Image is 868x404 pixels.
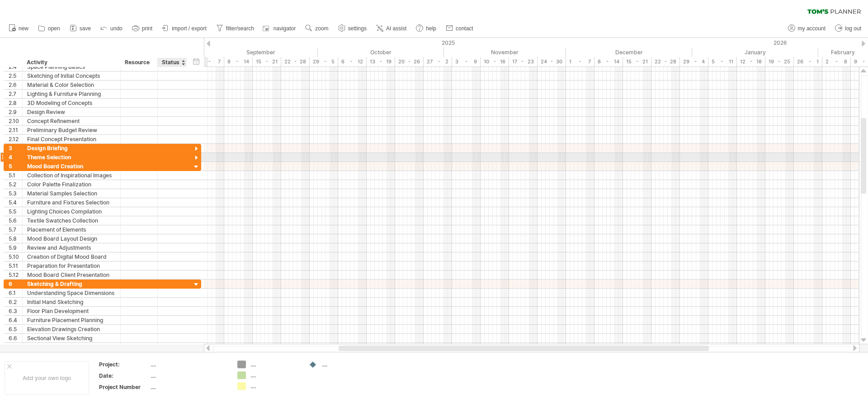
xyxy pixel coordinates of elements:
span: print [142,25,152,32]
div: 17 - 23 [509,57,538,67]
div: 5.11 [9,261,22,270]
div: Lighting & Furniture Planning [27,90,116,98]
span: help [426,25,436,32]
div: 1 - 7 [196,57,224,67]
div: Material & Color Selection [27,81,116,89]
div: Concept Refinement [27,117,116,125]
div: Date: [99,372,149,380]
div: 2.12 [9,135,22,143]
div: Collection of Inspirational Images [27,171,116,180]
div: Floor Plan Development [27,307,116,315]
div: 6.3 [9,307,22,315]
div: 20 - 26 [395,57,424,67]
div: 2 - 8 [822,57,851,67]
div: 22 - 28 [651,57,680,67]
div: 26 - 1 [794,57,822,67]
div: 4 [9,153,22,162]
div: 6 - 12 [338,57,367,67]
a: import / export [160,23,209,34]
div: 13 - 19 [367,57,395,67]
div: 8 - 14 [224,57,253,67]
div: 29 - 5 [310,57,338,67]
div: Sketching & Drafting [27,280,116,288]
div: November 2025 [444,48,566,57]
div: Project Number [99,383,149,391]
div: Final Concept Presentation [27,135,116,143]
div: 29 - 4 [680,57,708,67]
div: 5.6 [9,216,22,225]
div: 3 - 9 [452,57,481,67]
div: Activity [27,58,115,67]
span: filter/search [226,25,254,32]
div: 5.2 [9,180,22,189]
div: Textile Swatches Collection [27,216,116,225]
div: 5 - 11 [708,57,737,67]
div: Elevation Drawings Creation [27,325,116,333]
div: 3D Modeling of Concepts [27,99,116,107]
div: 5.7 [9,225,22,234]
div: .... [151,383,226,391]
div: 2.6 [9,81,22,89]
div: .... [250,361,300,368]
span: undo [110,25,123,32]
div: Add your own logo [5,361,89,395]
div: January 2026 [692,48,818,57]
div: 6.1 [9,289,22,297]
span: import / export [172,25,207,32]
a: undo [98,23,125,34]
div: Project: [99,361,149,368]
span: zoom [315,25,328,32]
div: 5.10 [9,252,22,261]
div: Design Briefing [27,144,116,152]
div: Light Placement Design [27,343,116,352]
span: save [80,25,91,32]
div: 2.7 [9,90,22,98]
div: 2.9 [9,108,22,116]
div: Creation of Digital Mood Board [27,252,116,261]
div: Review and Adjustments [27,243,116,252]
a: settings [336,23,369,34]
a: filter/search [214,23,257,34]
span: contact [456,25,473,32]
div: October 2025 [318,48,444,57]
span: log out [845,25,861,32]
div: Material Samples Selection [27,189,116,198]
div: 5.8 [9,234,22,243]
div: Resource [125,58,152,67]
div: Mood Board Layout Design [27,234,116,243]
div: September 2025 [196,48,318,57]
a: contact [443,23,476,34]
div: .... [151,372,226,380]
div: 27 - 2 [424,57,452,67]
div: Color Palette Finalization [27,180,116,189]
div: Mood Board Client Presentation [27,271,116,279]
div: 6.5 [9,325,22,333]
div: December 2025 [566,48,692,57]
div: 19 - 25 [765,57,794,67]
div: 15 - 21 [253,57,281,67]
span: new [19,25,28,32]
div: 6.6 [9,334,22,342]
a: save [67,23,94,34]
div: .... [250,371,300,379]
div: 5.9 [9,243,22,252]
div: 6.2 [9,298,22,306]
div: 6 [9,280,22,288]
div: Preparation for Presentation [27,261,116,270]
span: my account [798,25,826,32]
div: 3 [9,144,22,152]
div: 5.4 [9,198,22,207]
div: Theme Selection [27,153,116,162]
span: settings [348,25,367,32]
div: Sketching of Initial Concepts [27,71,116,80]
div: Design Review [27,108,116,116]
div: 22 - 28 [281,57,310,67]
div: 2.10 [9,117,22,125]
div: 5 [9,162,22,171]
div: Lighting Choices Compilation [27,207,116,216]
div: 2.5 [9,71,22,80]
div: Furniture and Fixtures Selection [27,198,116,207]
div: 2.8 [9,99,22,107]
div: Status [162,58,182,67]
div: 5.5 [9,207,22,216]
